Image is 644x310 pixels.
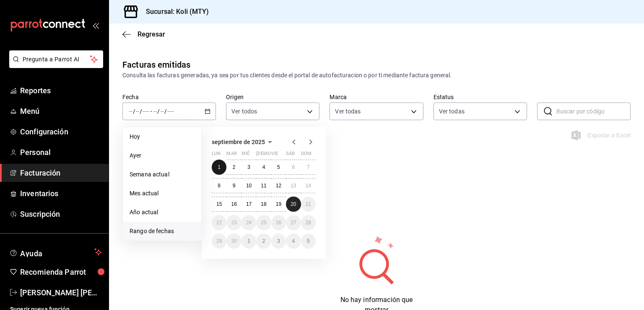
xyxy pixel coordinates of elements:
[246,220,252,226] abbr: 24 de septiembre de 2025
[286,151,295,160] abbr: sábado
[247,164,250,170] abbr: 3 de septiembre de 2025
[241,160,256,175] button: 3 de septiembre de 2025
[216,238,222,244] abbr: 29 de septiembre de 2025
[142,108,150,115] input: ----
[122,71,631,80] div: Consulta las facturas generadas, ya sea por tus clientes desde el portal de autofacturacion o por...
[306,220,311,226] abbr: 28 de septiembre de 2025
[92,22,99,29] button: open_drawer_menu
[301,160,316,175] button: 7 de septiembre de 2025
[226,178,241,193] button: 9 de septiembre de 2025
[122,58,190,71] div: Facturas emitidas
[226,151,236,160] abbr: martes
[139,7,209,17] h3: Sucursal: Koli (MTY)
[246,201,252,207] abbr: 17 de septiembre de 2025
[212,178,226,193] button: 8 de septiembre de 2025
[241,151,249,160] abbr: miércoles
[271,160,286,175] button: 5 de septiembre de 2025
[20,167,102,179] span: Facturación
[135,108,140,115] input: --
[286,234,301,249] button: 4 de octubre de 2025
[256,160,271,175] button: 4 de septiembre de 2025
[212,215,226,230] button: 22 de septiembre de 2025
[286,160,301,175] button: 6 de septiembre de 2025
[241,197,256,212] button: 17 de septiembre de 2025
[164,108,167,115] span: /
[218,164,221,170] abbr: 1 de septiembre de 2025
[306,183,311,189] abbr: 14 de septiembre de 2025
[301,234,316,249] button: 5 de octubre de 2025
[6,61,103,70] a: Pregunta a Parrot AI
[261,201,266,207] abbr: 18 de septiembre de 2025
[256,215,271,230] button: 25 de septiembre de 2025
[151,108,152,115] span: -
[130,208,195,217] span: Año actual
[153,108,157,115] input: --
[20,126,102,137] span: Configuración
[271,151,278,160] abbr: viernes
[233,183,236,189] abbr: 9 de septiembre de 2025
[256,151,306,160] abbr: jueves
[212,160,226,175] button: 1 de septiembre de 2025
[216,220,222,226] abbr: 22 de septiembre de 2025
[226,94,319,100] label: Origen
[262,238,265,244] abbr: 2 de octubre de 2025
[271,197,286,212] button: 19 de septiembre de 2025
[241,234,256,249] button: 1 de octubre de 2025
[9,50,103,68] button: Pregunta a Parrot AI
[276,183,281,189] abbr: 12 de septiembre de 2025
[212,197,226,212] button: 15 de septiembre de 2025
[246,183,252,189] abbr: 10 de septiembre de 2025
[286,178,301,193] button: 13 de septiembre de 2025
[212,151,221,160] abbr: lunes
[330,94,423,100] label: Marca
[306,201,311,207] abbr: 21 de septiembre de 2025
[556,103,631,120] input: Buscar por código
[271,178,286,193] button: 12 de septiembre de 2025
[130,170,195,179] span: Semana actual
[226,234,241,249] button: 30 de septiembre de 2025
[256,178,271,193] button: 11 de septiembre de 2025
[301,215,316,230] button: 28 de septiembre de 2025
[256,234,271,249] button: 2 de octubre de 2025
[291,183,296,189] abbr: 13 de septiembre de 2025
[133,108,135,115] span: /
[122,94,216,100] label: Fecha
[226,197,241,212] button: 16 de septiembre de 2025
[129,108,133,115] input: --
[291,220,296,226] abbr: 27 de septiembre de 2025
[20,85,102,96] span: Reportes
[241,215,256,230] button: 24 de septiembre de 2025
[20,247,91,257] span: Ayuda
[261,183,266,189] abbr: 11 de septiembre de 2025
[271,215,286,230] button: 26 de septiembre de 2025
[271,234,286,249] button: 3 de octubre de 2025
[20,188,102,199] span: Inventarios
[301,151,312,160] abbr: domingo
[20,266,102,278] span: Recomienda Parrot
[291,201,296,207] abbr: 20 de septiembre de 2025
[307,164,310,170] abbr: 7 de septiembre de 2025
[216,201,222,207] abbr: 15 de septiembre de 2025
[20,208,102,220] span: Suscripción
[231,107,257,116] span: Ver todos
[160,108,164,115] input: --
[122,30,165,38] button: Regresar
[130,227,195,236] span: Rango de fechas
[277,238,280,244] abbr: 3 de octubre de 2025
[140,108,142,115] span: /
[231,220,236,226] abbr: 23 de septiembre de 2025
[335,107,361,116] span: Ver todas
[241,178,256,193] button: 10 de septiembre de 2025
[212,139,265,145] span: septiembre de 2025
[292,238,295,244] abbr: 4 de octubre de 2025
[261,220,266,226] abbr: 25 de septiembre de 2025
[307,238,310,244] abbr: 5 de octubre de 2025
[212,234,226,249] button: 29 de septiembre de 2025
[276,201,281,207] abbr: 19 de septiembre de 2025
[233,164,236,170] abbr: 2 de septiembre de 2025
[167,108,174,115] input: ----
[276,220,281,226] abbr: 26 de septiembre de 2025
[277,164,280,170] abbr: 5 de septiembre de 2025
[23,55,90,64] span: Pregunta a Parrot AI
[218,183,221,189] abbr: 8 de septiembre de 2025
